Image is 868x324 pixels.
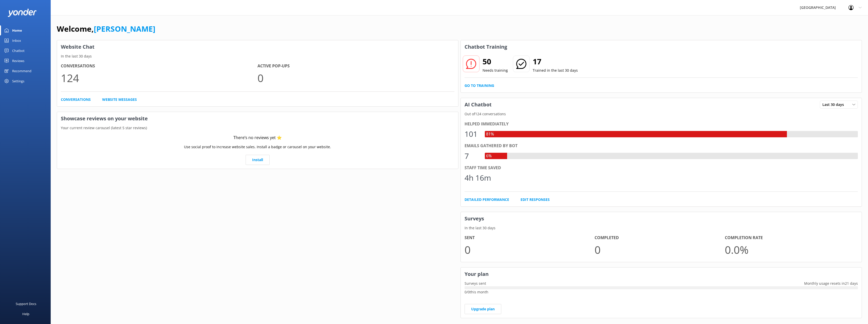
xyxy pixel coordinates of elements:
h4: Active Pop-ups [257,63,454,69]
h4: Completed [595,235,725,241]
a: [PERSON_NAME] [94,24,155,34]
a: Website Messages [102,97,137,102]
div: Chatbot [12,46,25,56]
p: Needs training [483,68,508,73]
a: Detailed Performance [465,197,509,202]
div: Helped immediately [465,121,858,127]
div: Recommend [12,66,31,76]
div: There’s no reviews yet ⭐ [233,135,282,141]
div: Staff time saved [465,165,858,171]
h3: Surveys [461,212,862,225]
div: Reviews [12,56,24,66]
div: Help [22,309,29,319]
div: Inbox [12,35,21,46]
a: Upgrade plan [465,304,501,314]
h3: Website Chat [57,40,458,53]
p: In the last 30 days [57,53,458,59]
p: In the last 30 days [461,225,862,231]
h4: Conversations [61,63,257,69]
div: Home [12,25,22,35]
div: Support Docs [16,299,36,309]
h3: Chatbot Training [461,40,511,53]
p: Monthly usage resets in 21 days [800,281,862,286]
div: 101 [465,128,480,140]
img: yonder-white-logo.png [8,9,37,17]
div: 6% [485,153,493,159]
p: Trained in the last 30 days [533,68,578,73]
p: Your current review carousel (latest 5 star reviews) [57,125,458,131]
h3: AI Chatbot [461,98,495,111]
div: 7 [465,150,480,162]
h4: Completion Rate [725,235,855,241]
p: 0 [465,241,595,258]
h3: Your plan [461,268,862,281]
a: Edit Responses [521,197,550,202]
h3: Showcase reviews on your website [57,112,458,125]
a: Conversations [61,97,91,102]
p: 0.0 % [725,241,855,258]
p: 0 / 0 this month [465,289,858,295]
span: Last 30 days [822,102,847,107]
h2: 17 [533,55,578,68]
p: Surveys sent [461,281,490,286]
h2: 50 [483,55,508,68]
p: 0 [595,241,725,258]
div: Settings [12,76,24,86]
div: 81% [485,131,495,138]
p: 0 [257,69,454,86]
h4: Sent [465,235,595,241]
p: Use social proof to increase website sales. Install a badge or carousel on your website. [184,144,331,150]
h1: Welcome, [57,23,155,35]
a: Go to Training [465,83,494,88]
div: Emails gathered by bot [465,143,858,149]
p: 124 [61,69,257,86]
div: 4h 16m [465,172,491,184]
a: Install [246,155,270,165]
p: Out of 124 conversations [461,111,862,117]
